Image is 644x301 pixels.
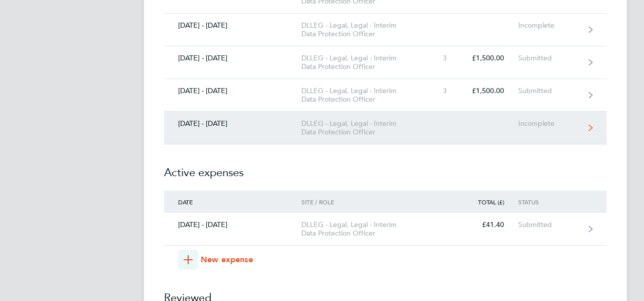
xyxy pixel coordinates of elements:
div: 3 [417,87,461,95]
a: [DATE] - [DATE]DLLEG - Legal, Legal - Interim Data Protection OfficerIncomplete [164,14,607,46]
div: [DATE] - [DATE] [164,87,301,95]
div: Submitted [518,87,580,95]
div: [DATE] - [DATE] [164,119,301,128]
div: DLLEG - Legal, Legal - Interim Data Protection Officer [301,220,417,238]
div: Submitted [518,220,580,229]
div: Incomplete [518,119,580,128]
div: [DATE] - [DATE] [164,21,301,30]
div: £41.40 [461,220,518,229]
a: [DATE] - [DATE]DLLEG - Legal, Legal - Interim Data Protection OfficerIncomplete [164,112,607,144]
button: New expense [178,250,253,270]
div: 3 [417,54,461,62]
div: DLLEG - Legal, Legal - Interim Data Protection Officer [301,87,417,104]
a: [DATE] - [DATE]DLLEG - Legal, Legal - Interim Data Protection Officer3£1,500.00Submitted [164,46,607,79]
div: DLLEG - Legal, Legal - Interim Data Protection Officer [301,54,417,71]
div: Total (£) [461,198,518,205]
div: [DATE] - [DATE] [164,220,301,229]
div: DLLEG - Legal, Legal - Interim Data Protection Officer [301,21,417,38]
div: Incomplete [518,21,580,30]
h2: Active expenses [164,144,607,191]
a: [DATE] - [DATE]DLLEG - Legal, Legal - Interim Data Protection Officer£41.40Submitted [164,213,607,246]
div: Site / Role [301,198,417,205]
div: £1,500.00 [461,87,518,95]
a: [DATE] - [DATE]DLLEG - Legal, Legal - Interim Data Protection Officer3£1,500.00Submitted [164,79,607,112]
div: DLLEG - Legal, Legal - Interim Data Protection Officer [301,119,417,136]
div: Date [164,198,301,205]
div: Status [518,198,580,205]
div: £1,500.00 [461,54,518,62]
span: New expense [201,254,253,266]
div: Submitted [518,54,580,62]
div: [DATE] - [DATE] [164,54,301,62]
